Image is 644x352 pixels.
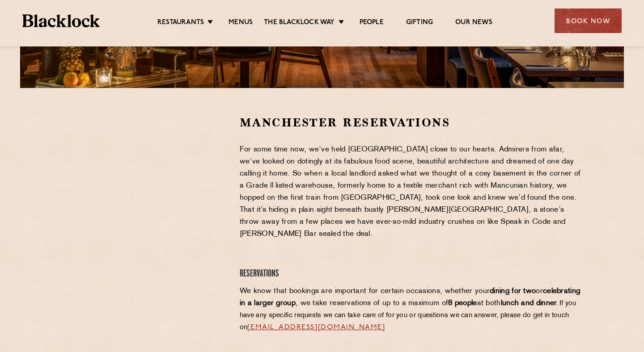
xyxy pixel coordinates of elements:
a: Menus [229,18,253,28]
strong: 8 people [448,300,477,307]
strong: lunch and dinner [501,300,557,307]
a: Our News [455,18,492,28]
p: We know that bookings are important for certain occasions, whether your or , we take reservations... [240,285,583,334]
strong: dining for two [490,288,536,295]
a: Gifting [406,18,433,28]
h2: Manchester Reservations [240,115,583,130]
a: Restaurants [157,18,204,28]
a: People [360,18,384,28]
p: For some time now, we’ve held [GEOGRAPHIC_DATA] close to our hearts. Admirers from afar, we’ve lo... [240,144,583,240]
a: [EMAIL_ADDRESS][DOMAIN_NAME] [247,324,385,331]
div: Book Now [555,8,622,33]
img: BL_Textured_Logo-footer-cropped.svg [22,14,100,27]
iframe: OpenTable make booking widget [94,115,194,249]
span: If you have any specific requests we can take care of for you or questions we can answer, please ... [240,300,576,331]
a: The Blacklock Way [264,18,335,28]
h4: Reservations [240,268,583,280]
